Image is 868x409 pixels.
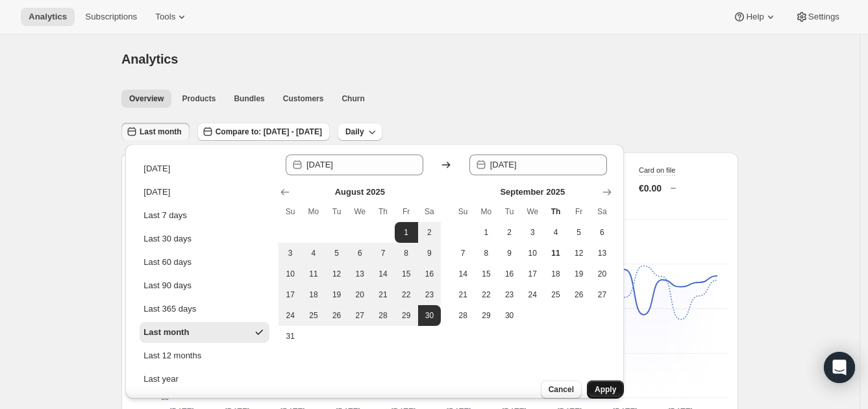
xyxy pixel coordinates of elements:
[143,326,189,339] div: Last month
[325,201,349,222] th: Tuesday
[353,269,366,279] span: 13
[330,269,343,279] span: 12
[521,243,544,264] button: Wednesday September 10 2025
[216,127,322,137] span: Compare to: [DATE] - [DATE]
[121,52,178,66] span: Analytics
[140,182,269,203] button: [DATE]
[480,290,493,300] span: 22
[307,310,320,321] span: 25
[140,127,182,137] span: Last month
[503,290,516,300] span: 23
[549,384,574,395] span: Cancel
[423,206,436,217] span: Sa
[596,269,609,279] span: 20
[377,310,390,321] span: 28
[541,380,582,399] button: Cancel
[746,12,763,22] span: Help
[475,243,498,264] button: Monday September 8 2025
[418,284,441,305] button: Saturday August 23 2025
[283,93,324,104] span: Customers
[503,269,516,279] span: 16
[155,12,175,22] span: Tools
[456,269,469,279] span: 14
[348,264,371,284] button: Wednesday August 13 2025
[544,264,567,284] button: Thursday September 18 2025
[143,162,170,175] div: [DATE]
[418,305,441,326] button: End of range Saturday August 30 2025
[182,93,216,104] span: Products
[348,305,371,326] button: Wednesday August 27 2025
[307,206,320,217] span: Mo
[573,290,586,300] span: 26
[480,206,493,217] span: Mo
[325,305,349,326] button: Tuesday August 26 2025
[140,299,269,319] button: Last 365 days
[595,384,616,395] span: Apply
[451,305,475,326] button: Sunday September 28 2025
[418,243,441,264] button: Saturday August 9 2025
[480,310,493,321] span: 29
[451,243,475,264] button: Sunday September 7 2025
[567,222,591,243] button: Friday September 5 2025
[353,290,366,300] span: 20
[573,269,586,279] span: 19
[498,201,521,222] th: Tuesday
[140,252,269,273] button: Last 60 days
[418,222,441,243] button: Saturday August 2 2025
[143,232,192,245] div: Last 30 days
[549,206,562,217] span: Th
[279,326,302,347] button: Sunday August 31 2025
[284,310,297,321] span: 24
[418,201,441,222] th: Saturday
[587,380,624,399] button: Apply
[85,12,137,22] span: Subscriptions
[330,248,343,258] span: 5
[400,290,413,300] span: 22
[348,243,371,264] button: Wednesday August 6 2025
[498,284,521,305] button: Tuesday September 23 2025
[596,206,609,217] span: Sa
[395,264,418,284] button: Friday August 15 2025
[140,369,269,390] button: Last year
[348,284,371,305] button: Wednesday August 20 2025
[498,264,521,284] button: Tuesday September 16 2025
[423,310,436,321] span: 30
[423,248,436,258] span: 9
[596,290,609,300] span: 27
[526,269,539,279] span: 17
[395,305,418,326] button: Friday August 29 2025
[573,206,586,217] span: Fr
[400,310,413,321] span: 29
[498,305,521,326] button: Tuesday September 30 2025
[140,345,269,366] button: Last 12 months
[400,269,413,279] span: 15
[567,284,591,305] button: Friday September 26 2025
[377,290,390,300] span: 21
[573,248,586,258] span: 12
[503,206,516,217] span: Tu
[353,310,366,321] span: 27
[302,243,325,264] button: Monday August 4 2025
[143,279,192,292] div: Last 90 days
[325,243,349,264] button: Tuesday August 5 2025
[549,248,562,258] span: 11
[549,269,562,279] span: 18
[140,229,269,249] button: Last 30 days
[456,206,469,217] span: Su
[307,290,320,300] span: 18
[143,256,192,269] div: Last 60 days
[451,264,475,284] button: Sunday September 14 2025
[567,264,591,284] button: Friday September 19 2025
[279,243,302,264] button: Sunday August 3 2025
[451,284,475,305] button: Sunday September 21 2025
[302,264,325,284] button: Monday August 11 2025
[418,264,441,284] button: Saturday August 16 2025
[824,352,855,383] div: Open Intercom Messenger
[330,206,343,217] span: Tu
[348,201,371,222] th: Wednesday
[591,284,614,305] button: Saturday September 27 2025
[284,206,297,217] span: Su
[284,269,297,279] span: 10
[503,227,516,238] span: 2
[377,206,390,217] span: Th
